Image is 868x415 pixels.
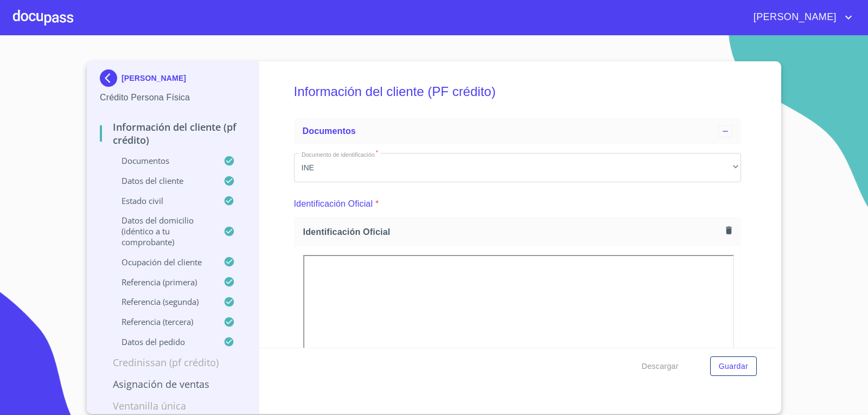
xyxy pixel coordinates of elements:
div: [PERSON_NAME] [100,69,246,91]
span: Guardar [719,360,748,373]
p: Crédito Persona Física [100,91,246,104]
p: Identificación Oficial [294,197,373,210]
span: Descargar [642,360,679,373]
h5: Información del cliente (PF crédito) [294,69,742,114]
p: Referencia (tercera) [100,316,224,327]
div: Documentos [294,118,742,144]
p: Documentos [100,155,224,166]
p: Estado Civil [100,195,224,206]
img: Docupass spot blue [100,69,122,87]
p: Asignación de Ventas [100,378,246,391]
p: Datos del domicilio (idéntico a tu comprobante) [100,215,224,247]
p: Referencia (primera) [100,277,224,288]
p: Ocupación del Cliente [100,257,224,267]
span: Documentos [303,126,356,136]
span: Identificación Oficial [303,226,722,238]
button: Descargar [637,356,683,376]
p: Ventanilla única [100,399,246,412]
button: account of current user [745,9,855,26]
button: Guardar [710,356,757,376]
div: INE [294,153,742,182]
p: Datos del cliente [100,175,224,186]
p: Información del cliente (PF crédito) [100,120,246,146]
p: Credinissan (PF crédito) [100,356,246,369]
p: [PERSON_NAME] [122,74,186,82]
p: Referencia (segunda) [100,296,224,307]
p: Datos del pedido [100,336,224,347]
span: [PERSON_NAME] [745,9,842,26]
